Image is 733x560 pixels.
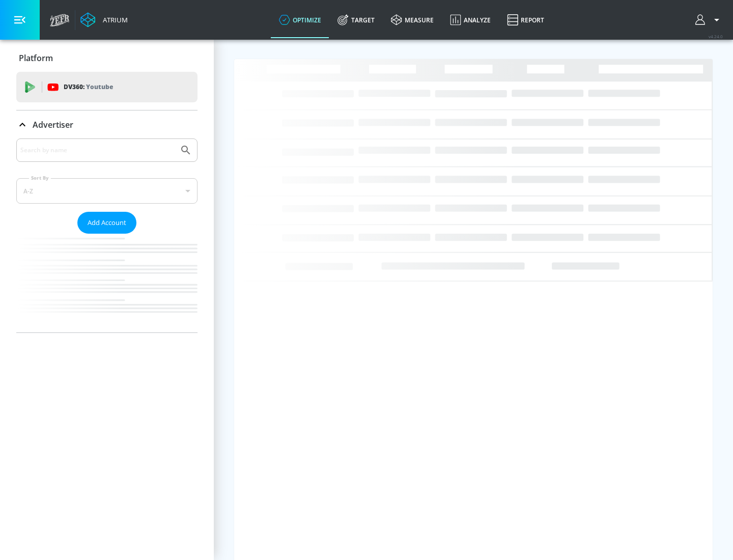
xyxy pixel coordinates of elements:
[499,2,552,38] a: Report
[16,110,198,139] div: Advertiser
[271,2,329,38] a: optimize
[19,52,53,64] p: Platform
[33,119,73,130] p: Advertiser
[80,12,128,27] a: Atrium
[16,44,198,72] div: Platform
[16,178,198,204] div: A-Z
[86,81,113,92] p: Youtube
[383,2,442,38] a: measure
[20,144,175,157] input: Search by name
[709,34,723,39] span: v 4.24.0
[442,2,499,38] a: Analyze
[99,15,128,24] div: Atrium
[329,2,383,38] a: Target
[16,234,198,332] nav: list of Advertiser
[16,138,198,332] div: Advertiser
[16,72,198,102] div: DV360: Youtube
[77,212,136,234] button: Add Account
[29,175,51,181] label: Sort By
[64,81,113,93] p: DV360:
[88,217,126,229] span: Add Account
